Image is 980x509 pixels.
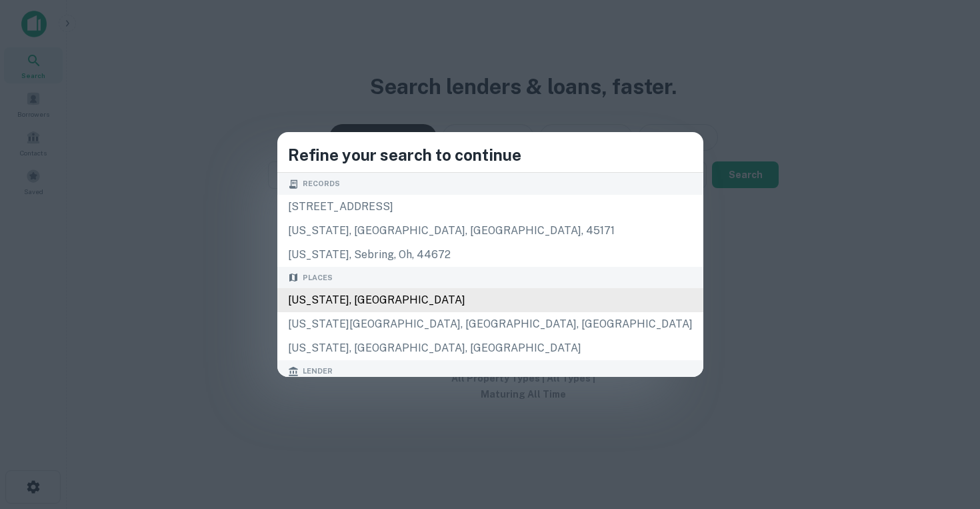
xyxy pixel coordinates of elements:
[277,336,703,360] div: [US_STATE], [GEOGRAPHIC_DATA], [GEOGRAPHIC_DATA]
[277,243,703,267] div: [US_STATE], sebring, oh, 44672
[303,272,333,284] span: Places
[288,143,693,167] h4: Refine your search to continue
[277,219,703,243] div: [US_STATE], [GEOGRAPHIC_DATA], [GEOGRAPHIC_DATA], 45171
[277,288,703,312] div: [US_STATE], [GEOGRAPHIC_DATA]
[277,312,703,336] div: [US_STATE][GEOGRAPHIC_DATA], [GEOGRAPHIC_DATA], [GEOGRAPHIC_DATA]
[303,366,333,377] span: Lender
[277,195,703,219] div: [STREET_ADDRESS]
[913,360,980,424] iframe: Chat Widget
[303,178,340,189] span: Records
